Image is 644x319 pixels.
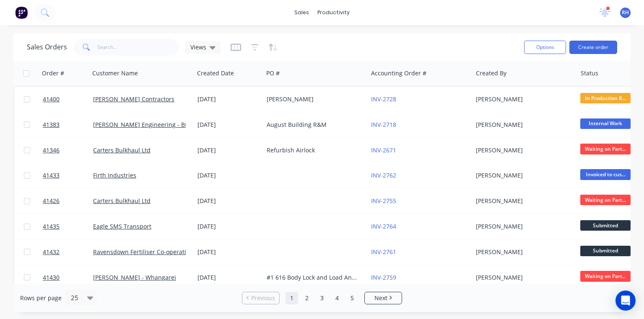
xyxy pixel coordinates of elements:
div: [PERSON_NAME] [476,197,569,205]
div: [DATE] [197,222,260,231]
span: In Production R... [580,93,631,103]
span: Submitted [580,220,631,231]
a: INV-2764 [371,222,396,230]
span: Rows per page [20,294,62,302]
span: Previous [251,294,275,302]
a: Page 5 [346,292,358,304]
a: Page 3 [316,292,328,304]
div: [PERSON_NAME] [476,121,569,129]
a: 41432 [43,239,93,265]
span: Waiting on Part... [580,144,631,154]
a: Page 1 is your current page [286,292,298,304]
a: 41383 [43,112,93,137]
span: Internal Work [580,118,631,129]
span: 41430 [43,273,60,282]
button: Options [524,41,566,54]
a: Previous page [242,294,279,302]
a: INV-2761 [371,248,396,256]
span: 41383 [43,121,60,129]
div: [PERSON_NAME] [476,222,569,231]
a: [PERSON_NAME] Engineering - Building R M [93,121,217,129]
span: 41346 [43,146,60,154]
h1: Sales Orders [27,43,67,51]
a: INV-2759 [371,273,396,281]
a: Carters Bulkhaul Ltd [93,146,151,154]
a: Page 4 [331,292,343,304]
span: 41435 [43,222,60,231]
a: INV-2671 [371,146,396,154]
div: [DATE] [197,248,260,256]
div: Status [581,69,598,77]
a: INV-2718 [371,121,396,129]
a: 41435 [43,214,93,239]
span: RH [622,9,629,16]
a: INV-2755 [371,197,396,205]
span: Submitted [580,246,631,256]
div: [PERSON_NAME] [476,171,569,180]
span: 41433 [43,171,60,180]
div: Refurbish Airlock [267,146,360,154]
div: [DATE] [197,146,260,154]
div: [PERSON_NAME] [476,95,569,103]
a: Firth Industries [93,171,136,179]
img: Factory [15,6,28,19]
span: Invoiced to cus... [580,169,631,180]
a: Ravensdown Fertiliser Co-operative [93,248,192,256]
span: 41400 [43,95,60,103]
div: #1 616 Body Lock and Load Anchorage [267,273,360,282]
div: [PERSON_NAME] [267,95,360,103]
a: Eagle SMS Transport [93,222,151,230]
span: Waiting on Part... [580,271,631,281]
a: Carters Bulkhaul Ltd [93,197,151,205]
div: Created Date [197,69,234,77]
span: Waiting on Part... [580,195,631,205]
span: Views [190,43,206,51]
a: 41430 [43,265,93,290]
div: Open Intercom Messenger [615,291,636,311]
button: Create order [569,41,617,54]
a: Page 2 [301,292,313,304]
div: [PERSON_NAME] [476,248,569,256]
a: 41346 [43,138,93,163]
a: [PERSON_NAME] - Whangarei [93,273,176,281]
div: Created By [476,69,506,77]
a: 41400 [43,87,93,112]
a: INV-2728 [371,95,396,103]
a: 41426 [43,188,93,214]
div: PO # [266,69,280,77]
div: [PERSON_NAME] [476,273,569,282]
div: [DATE] [197,171,260,180]
div: productivity [313,6,354,19]
div: [DATE] [197,121,260,129]
div: Accounting Order # [371,69,426,77]
div: sales [290,6,313,19]
a: INV-2762 [371,171,396,179]
ul: Pagination [239,292,405,304]
div: Order # [42,69,64,77]
div: [DATE] [197,273,260,282]
span: 41432 [43,248,60,256]
a: Next page [365,294,402,302]
span: 41426 [43,197,60,205]
span: Next [374,294,387,302]
a: [PERSON_NAME] Contractors [93,95,174,103]
a: 41433 [43,163,93,188]
div: Customer Name [92,69,138,77]
input: Search... [97,39,179,56]
div: [DATE] [197,95,260,103]
div: [DATE] [197,197,260,205]
div: August Building R&M [267,121,360,129]
div: [PERSON_NAME] [476,146,569,154]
